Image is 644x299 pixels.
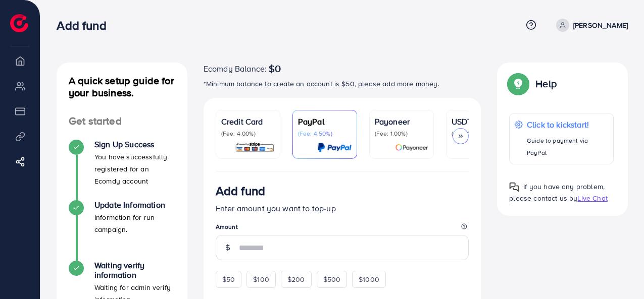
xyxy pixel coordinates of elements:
h4: Sign Up Success [94,140,175,149]
p: Credit Card [221,115,275,128]
img: Popup guide [509,182,519,192]
p: Enter amount you want to top-up [216,202,469,214]
span: $500 [323,274,341,284]
p: Click to kickstart! [527,118,608,131]
span: $50 [222,274,235,284]
h3: Add fund [216,184,265,198]
p: USDT [452,115,505,128]
span: $1000 [359,274,379,284]
img: card [395,142,428,153]
p: Payoneer [375,115,428,128]
p: PayPal [298,115,352,128]
legend: Amount [216,222,469,235]
p: (Fee: 1.00%) [375,130,428,138]
li: Sign Up Success [57,140,187,200]
img: logo [10,14,28,32]
a: [PERSON_NAME] [552,19,628,32]
img: card [235,142,275,153]
p: (Fee: 4.00%) [221,130,275,138]
p: Help [535,78,557,90]
img: Popup guide [509,75,527,93]
img: card [317,142,352,153]
li: Update Information [57,200,187,261]
h4: Get started [57,115,187,128]
p: (Fee: 0.00%) [452,130,505,138]
h4: A quick setup guide for your business. [57,75,187,99]
p: [PERSON_NAME] [573,19,628,31]
span: $0 [269,63,281,75]
h4: Waiting verify information [94,261,175,280]
span: Ecomdy Balance: [204,63,267,75]
span: If you have any problem, please contact us by [509,182,605,203]
h3: Add fund [57,18,114,33]
p: Information for run campaign. [94,211,175,235]
p: Guide to payment via PayPal [527,135,608,159]
p: (Fee: 4.50%) [298,130,352,138]
span: $200 [287,274,305,284]
span: Live Chat [577,193,607,203]
h4: Update Information [94,200,175,210]
span: $100 [253,274,269,284]
p: *Minimum balance to create an account is $50, please add more money. [204,78,481,90]
p: You have successfully registered for an Ecomdy account [94,151,175,187]
iframe: Chat [601,254,636,291]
